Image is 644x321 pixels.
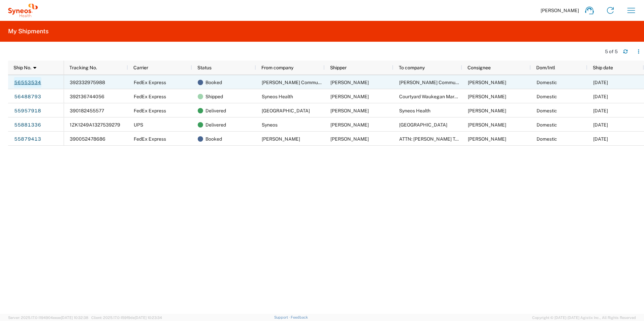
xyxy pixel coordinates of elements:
[330,108,369,113] span: Patricia Oates
[605,48,618,55] div: 5 of 5
[399,136,494,142] span: ATTN: Patricia Oates Marriott Tacoma Downtown
[262,108,310,113] span: Marriott Tacoma Downtown
[593,108,608,113] span: 06/22/2025
[70,136,105,142] span: 390052478686
[537,94,557,99] span: Domestic
[399,80,499,85] span: Chamberlain Communications Group LLC
[537,108,557,113] span: Domestic
[468,94,506,99] span: Rebecca McConnell
[468,108,506,113] span: Marissa Vitha
[14,77,41,88] a: 56553534
[13,65,31,70] span: Ship No.
[261,65,293,70] span: From company
[274,315,291,319] a: Support
[330,65,347,70] span: Shipper
[262,94,293,99] span: Syneos Health
[537,122,557,128] span: Domestic
[593,65,613,70] span: Ship date
[399,65,425,70] span: To company
[468,136,506,142] span: Patricia Oates
[205,132,222,146] span: Booked
[70,122,120,128] span: 1ZK1249A1327539279
[468,80,506,85] span: Rebecca McConnell
[134,122,143,128] span: UPS
[468,65,491,70] span: Consignee
[262,80,361,85] span: Chamberlain Communications Group LLC
[14,91,41,102] a: 56488793
[8,316,88,320] span: Server: 2025.17.0-1194904eeae
[205,75,222,90] span: Booked
[399,108,430,113] span: Syneos Health
[14,105,41,116] a: 55957918
[262,122,278,128] span: Syneos
[205,118,226,132] span: Delivered
[70,94,104,99] span: 392136744056
[205,90,223,104] span: Shipped
[536,65,555,70] span: Dom/Intl
[537,136,557,142] span: Domestic
[541,7,579,13] span: [PERSON_NAME]
[399,122,447,128] span: Marriott Tacoma Downtown
[134,80,166,85] span: FedEx Express
[330,136,369,142] span: Rebecca McConnell
[291,315,308,319] a: Feedback
[537,80,557,85] span: Domestic
[8,27,49,35] h2: My Shipments
[14,119,41,130] a: 55881336
[69,65,97,70] span: Tracking No.
[593,80,608,85] span: 08/24/2025
[262,136,300,142] span: Rebecca McConnell
[593,136,608,142] span: 06/16/2025
[70,80,105,85] span: 392332975988
[133,65,148,70] span: Carrier
[70,108,104,113] span: 390182455577
[197,65,212,70] span: Status
[14,134,41,144] a: 55879413
[134,108,166,113] span: FedEx Express
[205,104,226,118] span: Delivered
[593,94,608,99] span: 08/18/2025
[134,94,166,99] span: FedEx Express
[532,315,636,321] span: Copyright © [DATE]-[DATE] Agistix Inc., All Rights Reserved
[330,94,369,99] span: Marissa Vitha
[61,316,88,320] span: [DATE] 10:32:38
[91,316,162,320] span: Client: 2025.17.0-159f9de
[330,80,369,85] span: Marissa Vitha
[468,122,506,128] span: Patricia Oates
[399,94,463,99] span: Courtyard Waukegan Marriott
[330,122,369,128] span: Becky McConnell
[593,122,608,128] span: 06/16/2025
[134,136,166,142] span: FedEx Express
[135,316,162,320] span: [DATE] 10:23:34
